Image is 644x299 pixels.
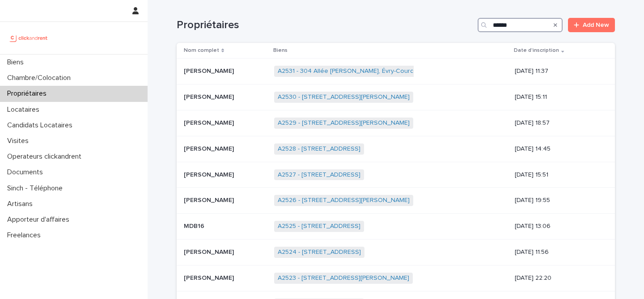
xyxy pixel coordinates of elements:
[177,59,615,84] tr: [PERSON_NAME][PERSON_NAME] A2531 - 304 Allée [PERSON_NAME], Évry-Courcouronnes 91000 [DATE] 11:37
[4,105,47,114] p: Locataires
[515,223,601,230] p: [DATE] 13:06
[184,92,236,101] p: [PERSON_NAME]
[177,239,615,265] tr: [PERSON_NAME][PERSON_NAME] A2524 - [STREET_ADDRESS] [DATE] 11:56
[184,195,236,204] p: [PERSON_NAME]
[515,248,601,256] p: [DATE] 11:56
[278,171,360,179] a: A2527 - [STREET_ADDRESS]
[177,84,615,110] tr: [PERSON_NAME][PERSON_NAME] A2530 - [STREET_ADDRESS][PERSON_NAME] [DATE] 15:11
[583,22,609,28] span: Add New
[177,19,474,32] h1: Propriétaires
[278,145,360,153] a: A2528 - [STREET_ADDRESS]
[4,89,54,98] p: Propriétaires
[273,46,288,55] p: Biens
[4,152,89,161] p: Operateurs clickandrent
[184,169,236,179] p: [PERSON_NAME]
[184,66,236,75] p: [PERSON_NAME]
[278,197,410,204] a: A2526 - [STREET_ADDRESS][PERSON_NAME]
[4,58,31,67] p: Biens
[184,143,236,153] p: [PERSON_NAME]
[4,74,78,82] p: Chambre/Colocation
[4,215,76,224] p: Apporteur d'affaires
[184,118,236,127] p: [PERSON_NAME]
[515,197,601,204] p: [DATE] 19:55
[4,137,36,145] p: Visites
[177,265,615,291] tr: [PERSON_NAME][PERSON_NAME] A2523 - [STREET_ADDRESS][PERSON_NAME] [DATE] 22:20
[278,223,360,230] a: A2525 - [STREET_ADDRESS]
[278,119,410,127] a: A2529 - [STREET_ADDRESS][PERSON_NAME]
[514,46,559,55] p: Date d'inscription
[278,93,410,101] a: A2530 - [STREET_ADDRESS][PERSON_NAME]
[4,231,48,240] p: Freelances
[278,248,361,256] a: A2524 - [STREET_ADDRESS]
[177,162,615,188] tr: [PERSON_NAME][PERSON_NAME] A2527 - [STREET_ADDRESS] [DATE] 15:51
[184,247,236,256] p: [PERSON_NAME]
[4,184,70,193] p: Sinch - Téléphone
[515,274,601,282] p: [DATE] 22:20
[278,67,462,75] a: A2531 - 304 Allée [PERSON_NAME], Évry-Courcouronnes 91000
[515,67,601,75] p: [DATE] 11:37
[515,145,601,153] p: [DATE] 14:45
[515,171,601,179] p: [DATE] 15:51
[568,18,615,32] a: Add New
[184,221,206,230] p: MDB16
[184,273,236,282] p: [PERSON_NAME]
[177,110,615,136] tr: [PERSON_NAME][PERSON_NAME] A2529 - [STREET_ADDRESS][PERSON_NAME] [DATE] 18:57
[278,274,409,282] a: A2523 - [STREET_ADDRESS][PERSON_NAME]
[177,188,615,214] tr: [PERSON_NAME][PERSON_NAME] A2526 - [STREET_ADDRESS][PERSON_NAME] [DATE] 19:55
[4,121,80,130] p: Candidats Locataires
[7,29,51,47] img: UCB0brd3T0yccxBKYDjQ
[478,18,563,32] input: Search
[184,46,219,55] p: Nom complet
[177,136,615,162] tr: [PERSON_NAME][PERSON_NAME] A2528 - [STREET_ADDRESS] [DATE] 14:45
[515,93,601,101] p: [DATE] 15:11
[515,119,601,127] p: [DATE] 18:57
[4,200,40,208] p: Artisans
[4,168,50,177] p: Documents
[177,214,615,240] tr: MDB16MDB16 A2525 - [STREET_ADDRESS] [DATE] 13:06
